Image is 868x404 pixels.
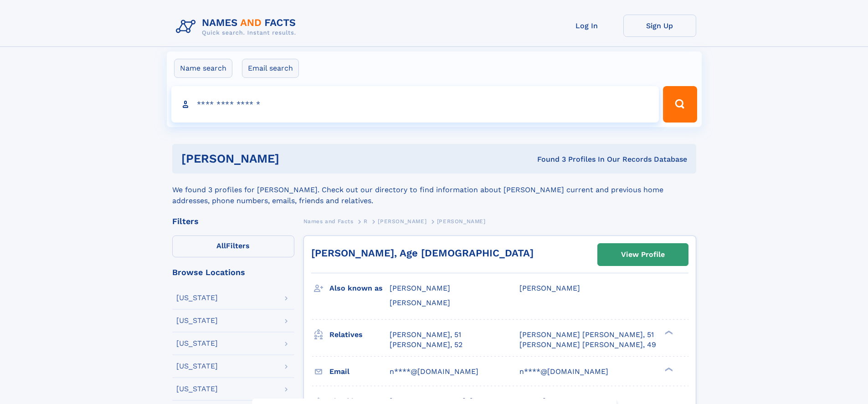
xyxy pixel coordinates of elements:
[176,317,218,324] div: [US_STATE]
[378,218,426,225] span: [PERSON_NAME]
[172,174,696,206] div: We found 3 profiles for [PERSON_NAME]. Check out our directory to find information about [PERSON_...
[174,59,232,78] label: Name search
[390,298,450,307] span: [PERSON_NAME]
[176,340,218,347] div: [US_STATE]
[216,241,226,250] span: All
[176,363,218,370] div: [US_STATE]
[663,366,673,372] div: ❯
[663,329,673,335] div: ❯
[176,385,218,393] div: [US_STATE]
[621,244,665,265] div: View Profile
[519,340,656,350] a: [PERSON_NAME] [PERSON_NAME], 49
[329,327,390,343] h3: Relatives
[176,294,218,302] div: [US_STATE]
[172,268,294,276] div: Browse Locations
[364,218,368,225] span: R
[172,235,294,257] label: Filters
[390,284,450,292] span: [PERSON_NAME]
[172,15,303,39] img: Logo Names and Facts
[519,330,654,340] a: [PERSON_NAME] [PERSON_NAME], 51
[390,340,462,350] a: [PERSON_NAME], 52
[519,284,580,292] span: [PERSON_NAME]
[598,244,688,266] a: View Profile
[329,281,390,296] h3: Also known as
[437,218,486,225] span: [PERSON_NAME]
[181,153,408,164] h1: [PERSON_NAME]
[172,217,294,225] div: Filters
[242,59,299,78] label: Email search
[171,86,659,123] input: search input
[408,154,687,164] div: Found 3 Profiles In Our Records Database
[663,86,697,123] button: Search Button
[329,364,390,379] h3: Email
[623,15,696,37] a: Sign Up
[550,15,623,37] a: Log In
[364,215,368,227] a: R
[303,215,354,227] a: Names and Facts
[390,330,461,340] a: [PERSON_NAME], 51
[311,247,534,259] a: [PERSON_NAME], Age [DEMOGRAPHIC_DATA]
[378,215,426,227] a: [PERSON_NAME]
